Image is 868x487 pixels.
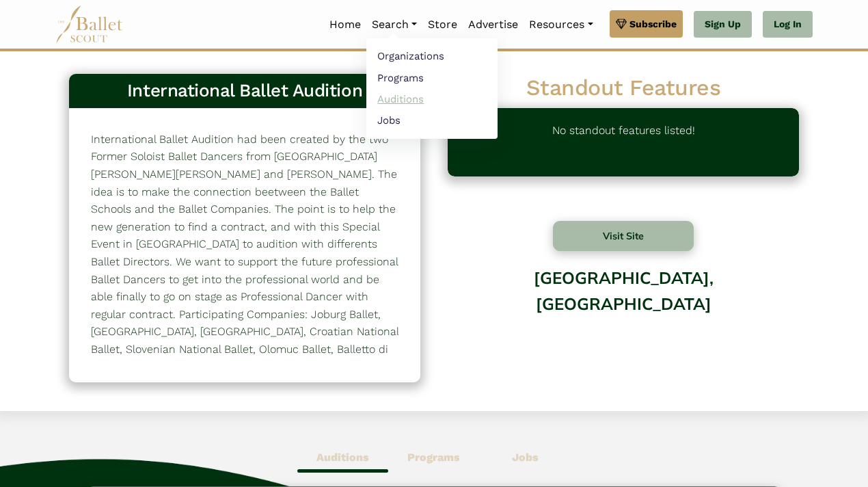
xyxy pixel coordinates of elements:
a: Organizations [366,46,498,67]
a: Store [422,10,463,39]
h3: International Ballet Audition [80,79,409,103]
a: Home [324,10,366,39]
a: Jobs [366,109,498,131]
a: Subscribe [610,10,683,38]
a: Programs [366,67,498,88]
b: Programs [407,451,460,464]
a: Search [366,10,422,39]
b: Jobs [512,451,539,464]
a: Advertise [463,10,524,39]
a: Resources [524,10,598,39]
b: Auditions [316,451,369,464]
img: gem.svg [616,16,627,31]
a: Auditions [366,88,498,109]
h2: Standout Features [448,74,799,103]
ul: Resources [366,38,498,139]
p: International Ballet Audition had been created by the two Former Soloist Ballet Dancers from [GEO... [91,131,398,376]
p: No standout features listed! [552,122,695,163]
div: [GEOGRAPHIC_DATA], [GEOGRAPHIC_DATA] [448,258,799,368]
span: Subscribe [629,16,677,31]
a: Log In [763,11,813,38]
button: Visit Site [553,221,694,251]
a: Sign Up [694,11,752,38]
